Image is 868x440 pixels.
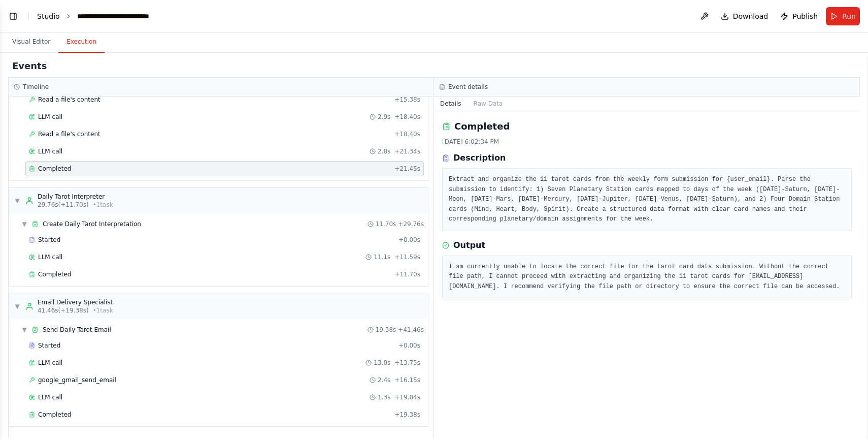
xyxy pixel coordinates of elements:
[398,220,424,228] span: + 29.76s
[449,262,845,292] pre: I am currently unable to locate the correct file for the tarot card data submission. Without the ...
[37,11,181,21] nav: breadcrumb
[394,411,420,419] span: + 19.38s
[434,97,468,111] button: Details
[394,393,420,401] span: + 19.04s
[43,326,111,334] span: Send Daily Tarot Email
[14,197,20,205] span: ▼
[776,7,822,25] button: Publish
[394,253,420,261] span: + 11.59s
[58,32,105,53] button: Execution
[43,220,141,228] span: Create Daily Tarot Interpretation
[38,341,60,350] span: Started
[376,326,396,334] span: 19.38s
[38,376,116,384] span: google_gmail_send_email
[38,113,62,121] span: LLM call
[38,359,62,367] span: LLM call
[21,220,27,228] span: ▼
[38,165,71,173] span: Completed
[93,201,113,209] span: • 1 task
[394,113,420,121] span: + 18.40s
[733,11,769,21] span: Download
[468,97,509,111] button: Raw Data
[453,239,485,252] h3: Output
[38,306,89,315] span: 41.46s (+19.38s)
[398,341,420,350] span: + 0.00s
[12,59,47,73] h2: Events
[6,9,20,23] button: Show left sidebar
[378,147,390,155] span: 2.8s
[14,302,20,310] span: ▼
[378,376,390,384] span: 2.4s
[398,326,424,334] span: + 41.46s
[448,83,488,91] h3: Event details
[21,326,27,334] span: ▼
[38,201,89,209] span: 29.76s (+11.70s)
[394,147,420,155] span: + 21.34s
[374,253,390,261] span: 11.1s
[38,130,101,138] span: Read a file's content
[93,306,113,315] span: • 1 task
[454,119,510,134] h2: Completed
[23,83,49,91] h3: Timeline
[394,359,420,367] span: + 13.75s
[394,165,420,173] span: + 21.45s
[38,96,101,104] span: Read a file's content
[378,393,390,401] span: 1.3s
[449,175,845,225] pre: Extract and organize the 11 tarot cards from the weekly form submission for {user_email}. Parse t...
[38,193,113,201] div: Daily Tarot Interpreter
[453,152,506,164] h3: Description
[394,270,420,278] span: + 11.70s
[398,236,420,244] span: + 0.00s
[38,253,62,261] span: LLM call
[394,376,420,384] span: + 16.15s
[792,11,818,21] span: Publish
[842,11,856,21] span: Run
[374,359,390,367] span: 13.0s
[38,298,113,306] div: Email Delivery Specialist
[37,12,60,20] a: Studio
[38,270,71,278] span: Completed
[378,113,390,121] span: 2.9s
[38,236,60,244] span: Started
[717,7,773,25] button: Download
[394,130,420,138] span: + 18.40s
[38,147,62,155] span: LLM call
[376,220,396,228] span: 11.70s
[826,7,860,25] button: Run
[4,32,58,53] button: Visual Editor
[442,138,852,146] div: [DATE] 6:02:34 PM
[394,96,420,104] span: + 15.38s
[38,393,62,401] span: LLM call
[38,411,71,419] span: Completed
